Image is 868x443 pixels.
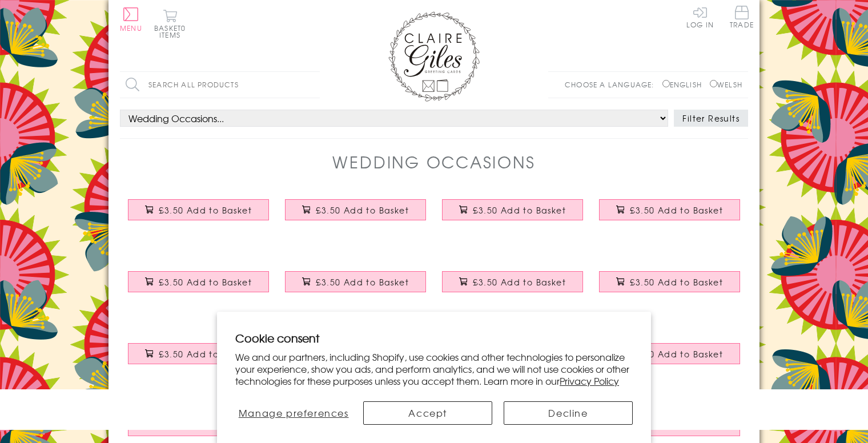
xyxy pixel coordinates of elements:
[434,263,591,312] a: Wedding Card, Flowers, Will you be my Maid of Honour? £3.50 Add to Basket
[599,199,741,220] button: £3.50 Add to Basket
[159,348,252,360] span: £3.50 Add to Basket
[154,9,186,38] button: Basket0 items
[473,276,566,288] span: £3.50 Add to Basket
[662,79,708,90] label: English
[120,335,277,384] a: Wedding Card, Swirl, Congratulations £3.50 Add to Basket
[730,6,754,30] a: Trade
[591,263,748,312] a: Golden Wedding Anniversary Card, Gold Heart, Embellished with a padded star £3.50 Add to Basket
[599,271,741,292] button: £3.50 Add to Basket
[730,6,754,28] span: Trade
[316,204,409,216] span: £3.50 Add to Basket
[591,191,748,240] a: Wedding Card, Blue Stars, Thank you Best Man, Embellished with a padded star £3.50 Add to Basket
[120,23,142,33] span: Menu
[599,343,741,364] button: £3.50 Add to Basket
[332,150,535,174] h1: Wedding Occasions
[442,199,584,220] button: £3.50 Add to Basket
[128,343,270,364] button: £3.50 Add to Basket
[630,348,723,360] span: £3.50 Add to Basket
[630,204,723,216] span: £3.50 Add to Basket
[277,263,434,312] a: Wedding Card, Cake and Birds, Wedding Congratulations, Embossed and Foiled text £3.50 Add to Basket
[686,6,714,28] a: Log In
[674,110,748,127] button: Filter Results
[308,72,320,98] input: Search
[434,191,591,240] a: Wedding Card, Flowers, With Regret £3.50 Add to Basket
[120,191,277,240] a: Wedding Card, Love Hearts, Eembellished with a fabric butterfly £3.50 Add to Basket
[239,406,349,420] span: Manage preferences
[159,204,252,216] span: £3.50 Add to Basket
[285,199,427,220] button: £3.50 Add to Basket
[159,276,252,288] span: £3.50 Add to Basket
[235,401,352,425] button: Manage preferences
[120,263,277,312] a: Wedding Anniversary Card, Daughter and Son-in-law, fabric butterfly Embellished £3.50 Add to Basket
[120,72,320,98] input: Search all products
[710,80,717,87] input: Welsh
[591,335,748,384] a: Wedding Card, Flowers, Mother of the Groom Thank you £3.50 Add to Basket
[235,351,633,386] p: We and our partners, including Shopify, use cookies and other technologies to personalize your ex...
[473,204,566,216] span: £3.50 Add to Basket
[316,276,409,288] span: £3.50 Add to Basket
[363,401,492,425] button: Accept
[710,79,742,90] label: Welsh
[388,11,480,102] img: Claire Giles Greetings Cards
[277,191,434,240] a: Wife Wedding Anniverary Card, Pink Heart, fabric butterfly Embellished £3.50 Add to Basket
[504,401,633,425] button: Decline
[560,374,619,388] a: Privacy Policy
[128,271,270,292] button: £3.50 Add to Basket
[159,23,186,40] span: 0 items
[235,330,633,346] h2: Cookie consent
[120,7,142,31] button: Menu
[442,271,584,292] button: £3.50 Add to Basket
[285,271,427,292] button: £3.50 Add to Basket
[630,276,723,288] span: £3.50 Add to Basket
[128,199,270,220] button: £3.50 Add to Basket
[662,80,670,87] input: English
[565,79,660,90] p: Choose a language:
